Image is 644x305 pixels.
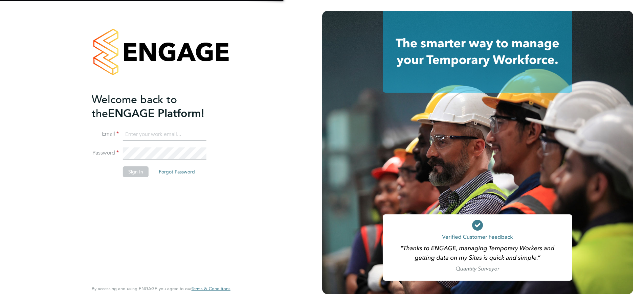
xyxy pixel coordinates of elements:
button: Sign In [123,166,149,177]
span: By accessing and using ENGAGE you agree to our [92,286,230,291]
label: Email [92,131,119,138]
span: Welcome back to the [92,93,177,120]
button: Forgot Password [153,166,200,177]
a: Terms & Conditions [192,286,230,291]
input: Enter your work email... [123,128,206,141]
h2: ENGAGE Platform! [92,93,224,120]
span: Terms & Conditions [192,286,230,291]
label: Password [92,149,119,157]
